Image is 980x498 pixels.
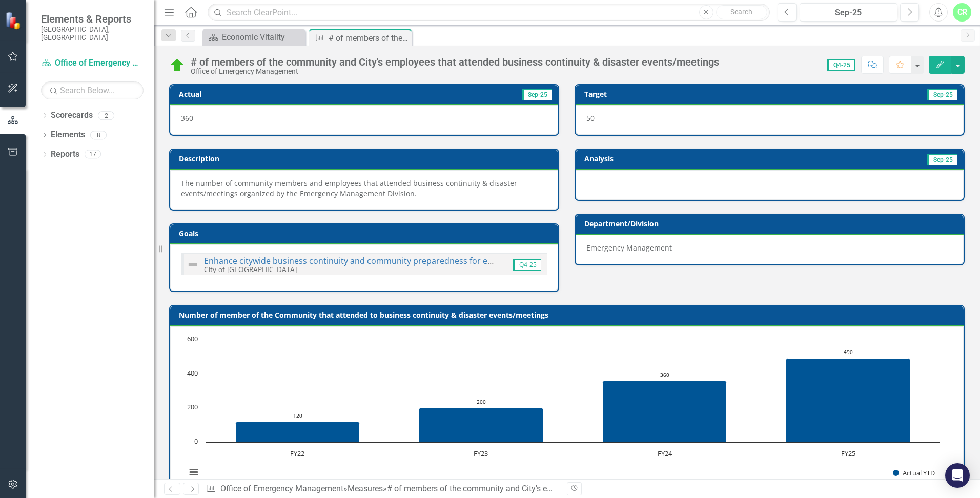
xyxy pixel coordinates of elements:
[603,381,727,442] path: FY24, 360. Actual YTD.
[477,398,486,405] text: 200
[181,335,945,488] svg: Interactive chart
[844,348,853,356] text: 490
[5,12,23,30] img: ClearPoint Strategy
[205,31,302,44] a: Economic Vitality
[191,56,719,68] div: # of members of the community and City's employees that attended business continuity & disaster e...
[584,90,741,98] h3: Target
[348,484,383,493] a: Measures
[208,4,770,22] input: Search ClearPoint...
[730,8,752,16] span: Search
[98,111,114,120] div: 2
[181,113,193,123] span: 360
[51,149,79,160] a: Reports
[179,230,553,237] h3: Goals
[716,5,767,19] button: Search
[41,81,144,99] input: Search Below...
[586,113,595,123] span: 50
[658,449,672,458] text: FY24
[204,264,297,274] small: City of [GEOGRAPHIC_DATA]
[827,59,855,71] span: Q4-25
[513,259,541,271] span: Q4-25
[179,311,958,319] h3: Number of member of the Community that attended to business continuity & disaster events/meetings
[293,412,302,419] text: 120
[329,32,409,45] div: # of members of the community and City's employees that attended business continuity & disaster e...
[220,484,343,493] a: Office of Emergency Management
[927,154,957,165] span: Sep-25
[800,3,897,22] button: Sep-25
[194,437,198,446] text: 0
[187,402,198,411] text: 200
[290,449,304,458] text: FY22
[387,484,805,493] div: # of members of the community and City's employees that attended business continuity & disaster e...
[660,371,669,378] text: 360
[187,465,201,480] button: View chart menu, Chart
[786,358,910,442] path: FY25, 490. Actual YTD.
[85,150,101,159] div: 17
[181,335,953,488] div: Chart. Highcharts interactive chart.
[51,129,85,141] a: Elements
[419,408,543,442] path: FY23, 200. Actual YTD.
[953,3,971,22] button: CR
[191,68,719,75] div: Office of Emergency Management
[51,110,93,121] a: Scorecards
[893,468,935,478] button: Show Actual YTD
[204,255,668,266] a: Enhance citywide business continuity and community preparedness for emergencies, disasters, and u...
[179,90,336,98] h3: Actual
[41,57,144,69] a: Office of Emergency Management
[584,155,765,162] h3: Analysis
[41,25,144,42] small: [GEOGRAPHIC_DATA], [GEOGRAPHIC_DATA]
[169,57,186,73] img: On Track (80% or higher)
[803,7,894,19] div: Sep-25
[945,463,970,488] div: Open Intercom Messenger
[187,334,198,343] text: 600
[179,155,553,162] h3: Description
[181,178,517,198] span: The number of community members and employees that attended business continuity & disaster events...
[90,131,107,139] div: 8
[584,220,958,227] h3: Department/Division
[927,89,957,100] span: Sep-25
[236,422,360,442] path: FY22, 120. Actual YTD.
[187,258,199,271] img: Not Defined
[187,368,198,378] text: 400
[586,243,672,253] span: Emergency Management
[841,449,855,458] text: FY25
[41,13,144,25] span: Elements & Reports
[206,483,559,495] div: » »
[522,89,552,100] span: Sep-25
[222,31,302,44] div: Economic Vitality
[474,449,488,458] text: FY23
